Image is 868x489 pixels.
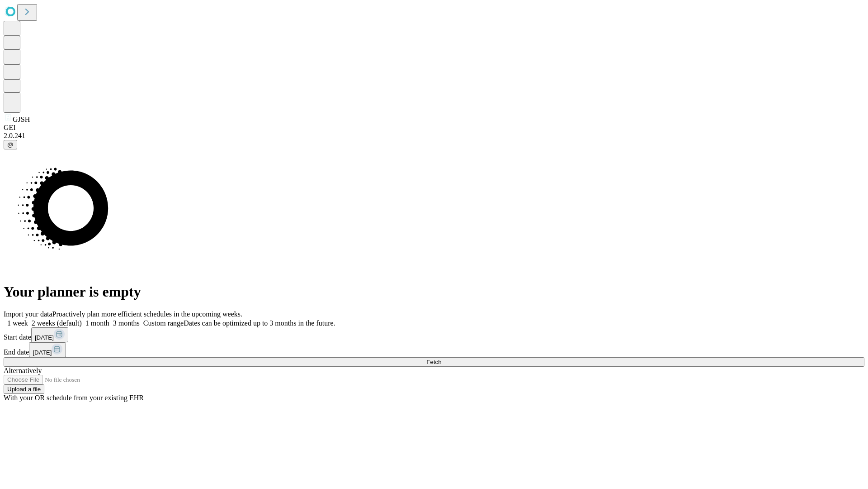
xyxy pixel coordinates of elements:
button: Fetch [4,357,864,367]
div: End date [4,342,864,357]
span: 2 weeks (default) [32,319,82,327]
h1: Your planner is empty [4,283,864,300]
span: [DATE] [33,349,52,356]
span: With your OR schedule from your existing EHR [4,394,144,402]
span: Dates can be optimized up to 3 months in the future. [184,319,335,327]
span: Fetch [426,359,441,365]
div: 2.0.241 [4,132,864,140]
span: Proactively plan more efficient schedules in the upcoming weeks. [52,310,242,318]
span: 1 week [7,319,28,327]
span: @ [7,141,14,148]
span: 1 month [85,319,109,327]
button: [DATE] [31,327,68,342]
span: Custom range [143,319,184,327]
div: Start date [4,327,864,342]
span: Alternatively [4,367,42,374]
span: [DATE] [35,334,54,341]
span: 3 months [113,319,140,327]
span: Import your data [4,310,52,318]
div: GEI [4,124,864,132]
button: @ [4,140,17,149]
button: [DATE] [29,342,66,357]
span: GJSH [13,115,30,123]
button: Upload a file [4,384,44,394]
